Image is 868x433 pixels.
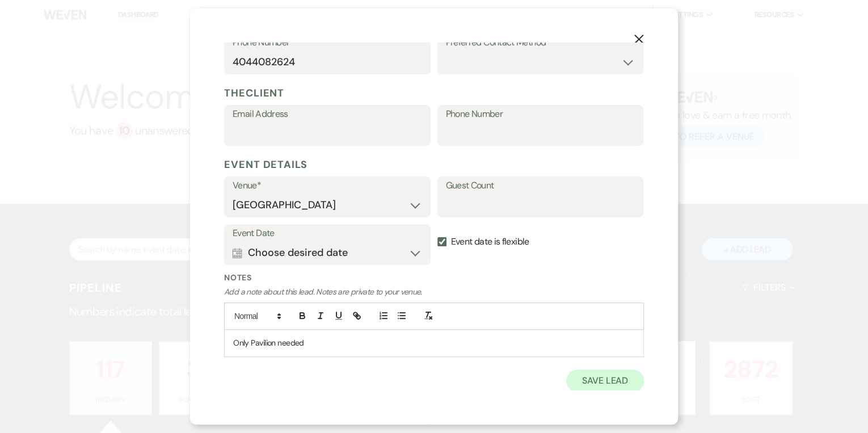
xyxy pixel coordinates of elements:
[224,156,644,173] h5: Event Details
[233,225,422,242] label: Event Date
[446,106,635,123] label: Phone Number
[224,286,644,298] p: Add a note about this lead. Notes are private to your venue.
[566,369,644,392] button: Save Lead
[233,106,422,123] label: Email Address
[224,272,644,284] label: Notes
[224,85,644,102] h5: The Client
[233,178,422,194] label: Venue*
[446,35,635,51] label: Preferred Contact Method
[437,237,446,246] input: Event date is flexible
[233,241,422,264] button: Choose desired date
[446,178,635,194] label: Guest Count
[437,224,644,260] label: Event date is flexible
[233,337,635,349] p: Only Pavilion needed
[233,35,422,51] label: Phone Number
